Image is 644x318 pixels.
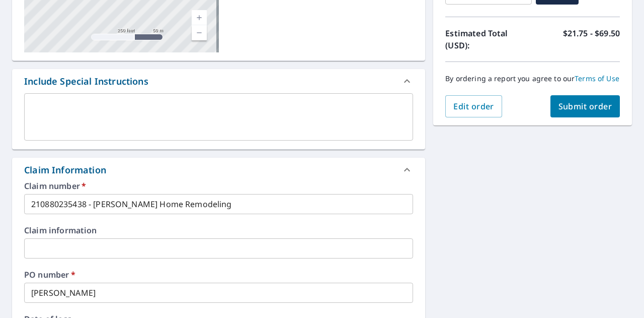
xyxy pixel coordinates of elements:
a: Terms of Use [575,74,619,83]
a: Current Level 17, Zoom Out [192,25,207,40]
p: By ordering a report you agree to our [445,74,620,83]
button: Edit order [445,95,502,117]
label: Claim number [24,182,413,190]
div: Include Special Instructions [12,69,425,93]
label: PO number [24,271,413,279]
span: Submit order [558,101,612,112]
span: Edit order [453,101,494,112]
div: Claim Information [24,163,106,177]
p: Estimated Total (USD): [445,27,532,51]
p: $21.75 - $69.50 [563,27,620,51]
a: Current Level 17, Zoom In [192,10,207,25]
div: Include Special Instructions [24,75,148,88]
label: Claim information [24,226,413,234]
button: Submit order [550,95,620,117]
div: Claim Information [12,158,425,182]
